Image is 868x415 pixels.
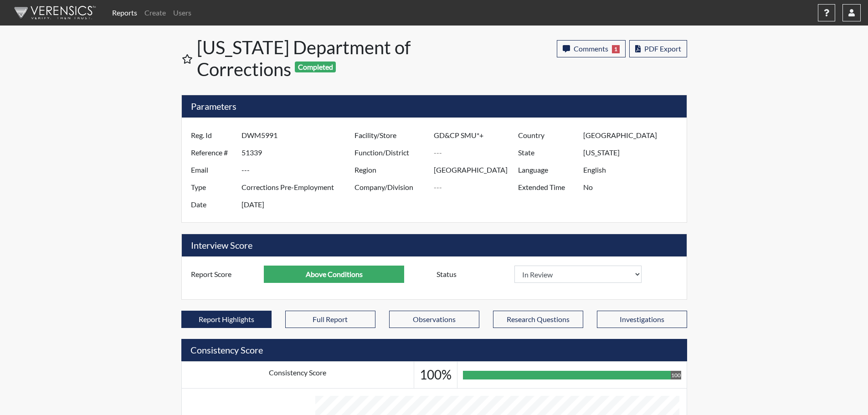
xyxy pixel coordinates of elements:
label: Region [348,161,434,179]
button: Research Questions [493,311,583,328]
input: --- [241,127,357,144]
label: Date [184,196,241,213]
span: Completed [295,61,336,72]
a: Create [141,4,169,22]
button: Full Report [285,311,375,328]
span: PDF Export [644,44,681,53]
h1: [US_STATE] Department of Corrections [197,36,435,80]
label: Reg. Id [184,127,241,144]
input: --- [583,179,684,196]
button: PDF Export [629,40,687,57]
button: Investigations [597,311,687,328]
input: --- [241,179,357,196]
input: --- [241,196,357,213]
button: Report Highlights [181,311,272,328]
td: Consistency Score [181,362,414,389]
h5: Parameters [182,95,687,118]
a: Reports [108,4,141,22]
input: --- [241,161,357,179]
input: --- [434,161,520,179]
label: Country [511,127,583,144]
input: --- [434,127,520,144]
label: Function/District [348,144,434,161]
label: Facility/Store [348,127,434,144]
label: Language [511,161,583,179]
input: --- [434,144,520,161]
input: --- [264,266,404,283]
span: 1 [612,45,620,53]
button: Observations [389,311,479,328]
span: Comments [574,44,608,53]
a: Users [169,4,195,22]
label: Type [184,179,241,196]
div: 100 [671,371,681,379]
input: --- [241,144,357,161]
label: State [511,144,583,161]
input: --- [583,127,684,144]
label: Company/Division [348,179,434,196]
label: Extended Time [511,179,583,196]
label: Status [430,266,514,283]
button: Comments1 [557,40,626,57]
label: Report Score [184,266,264,283]
h5: Interview Score [182,234,687,256]
label: Reference # [184,144,241,161]
h3: 100% [420,367,452,383]
label: Email [184,161,241,179]
div: Document a decision to hire or decline a candiate [430,266,684,283]
input: --- [583,144,684,161]
h5: Consistency Score [181,339,687,361]
input: --- [434,179,520,196]
input: --- [583,161,684,179]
